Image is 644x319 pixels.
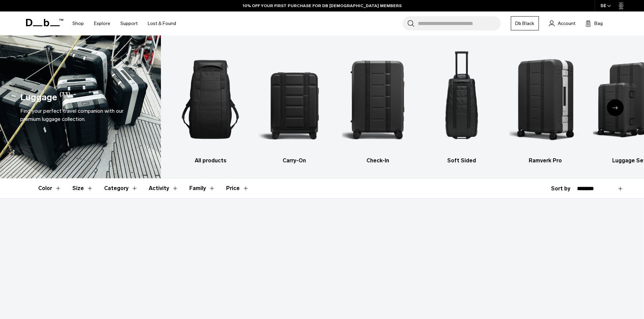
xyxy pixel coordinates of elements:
[149,179,178,198] button: Toggle Filter
[342,46,414,153] img: Db
[243,3,402,9] a: 10% OFF YOUR FIRST PURCHASE FOR DB [DEMOGRAPHIC_DATA] MEMBERS
[38,179,62,198] button: Toggle Filter
[558,20,575,27] span: Account
[258,157,330,165] h3: Carry-On
[189,179,215,198] button: Toggle Filter
[258,46,330,165] a: Db Carry-On
[72,179,93,198] button: Toggle Filter
[104,179,138,198] button: Toggle Filter
[174,46,246,153] img: Db
[426,46,498,165] li: 4 / 6
[594,20,603,27] span: Bag
[20,108,123,122] span: Find your perfect travel companion with our premium luggage collection.
[174,46,246,165] li: 1 / 6
[342,46,414,165] a: Db Check-In
[72,11,84,35] a: Shop
[509,46,581,153] img: Db
[226,179,249,198] button: Toggle Price
[586,19,603,27] button: Bag
[509,157,581,165] h3: Ramverk Pro
[509,46,581,165] a: Db Ramverk Pro
[607,99,624,116] div: Next slide
[509,46,581,165] li: 5 / 6
[511,16,539,30] a: Db Black
[342,46,414,165] li: 3 / 6
[426,46,498,165] a: Db Soft Sided
[258,46,330,153] img: Db
[148,11,176,35] a: Lost & Found
[258,46,330,165] li: 2 / 6
[94,11,110,35] a: Explore
[120,11,138,35] a: Support
[174,157,246,165] h3: All products
[426,157,498,165] h3: Soft Sided
[549,19,575,27] a: Account
[59,90,70,104] span: (33)
[426,46,498,153] img: Db
[342,157,414,165] h3: Check-In
[174,46,246,165] a: Db All products
[20,90,57,104] h1: Luggage
[67,11,181,35] nav: Main Navigation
